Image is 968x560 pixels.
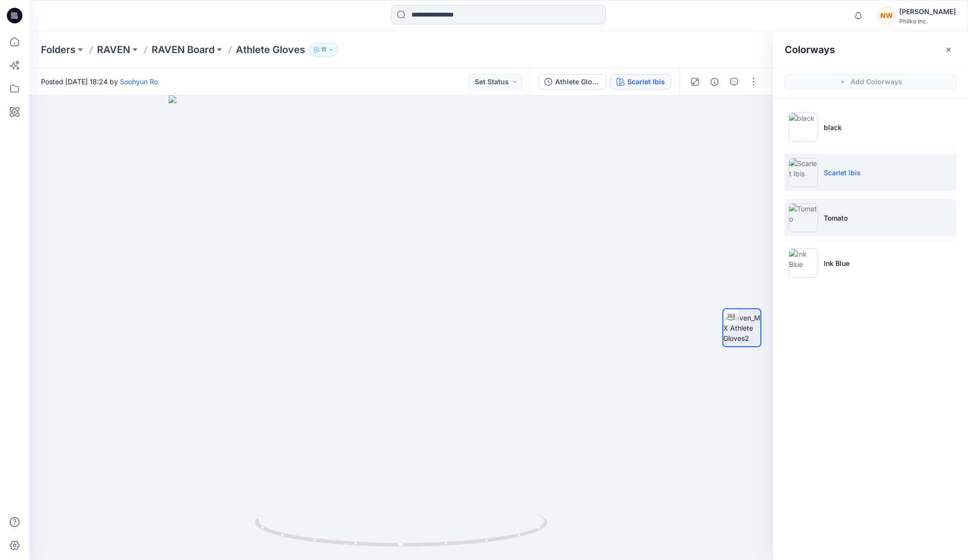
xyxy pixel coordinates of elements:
div: Scarlet Ibis [627,76,665,87]
img: Scarlet Ibis [789,158,818,187]
p: Scarlet Ibis [824,168,861,178]
button: Details [707,74,722,90]
img: Tomato [789,203,818,232]
img: Raven_MX Athlete Gloves2 [723,313,760,343]
img: black [789,112,818,142]
div: Philko Inc. [899,18,956,25]
a: RAVEN Board [152,43,214,56]
p: black [824,122,842,132]
p: Ink Blue [824,258,850,268]
button: 11 [309,43,338,56]
span: Posted [DATE] 18:24 by [41,76,158,87]
button: Athlete Gloves [538,74,606,90]
h2: Colorways [785,44,835,56]
a: RAVEN [97,43,130,56]
div: Athlete Gloves [555,76,600,87]
button: Scarlet Ibis [610,74,671,90]
a: Soohyun Ro [120,77,158,86]
div: [PERSON_NAME] [899,6,956,18]
p: Athlete Gloves [236,43,305,56]
p: Tomato [824,213,848,223]
img: Ink Blue [789,248,818,278]
div: NW [878,7,895,24]
a: Folders [41,43,76,56]
p: 11 [321,44,326,55]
